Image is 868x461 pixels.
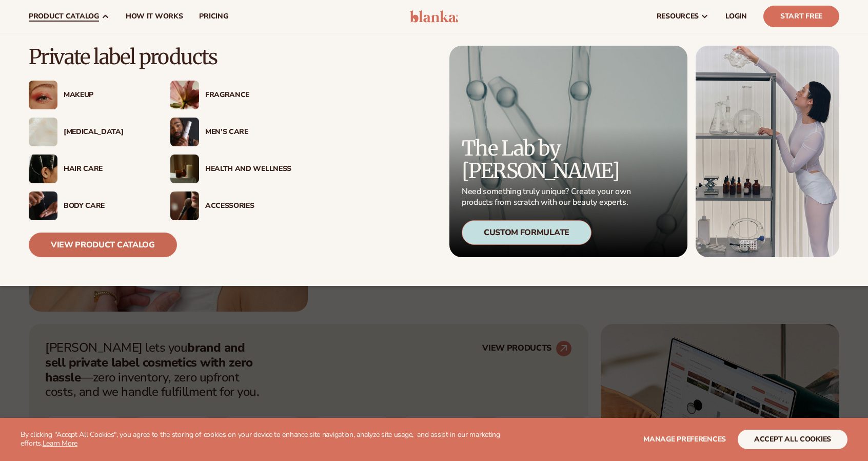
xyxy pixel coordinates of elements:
[29,46,291,68] p: Private label products
[29,191,150,220] a: Male hand applying moisturizer. Body Care
[43,438,77,448] a: Learn More
[170,191,199,220] img: Female with makeup brush.
[170,118,199,146] img: Male holding moisturizer bottle.
[462,186,634,208] p: Need something truly unique? Create your own products from scratch with our beauty experts.
[29,118,57,146] img: Cream moisturizer swatch.
[170,81,199,109] img: Pink blooming flower.
[696,46,839,257] img: Female in lab with equipment.
[205,165,291,174] div: Health And Wellness
[64,165,150,174] div: Hair Care
[29,191,57,220] img: Male hand applying moisturizer.
[64,202,150,210] div: Body Care
[21,431,508,448] p: By clicking "Accept All Cookies", you agree to the storing of cookies on your device to enhance s...
[449,46,687,257] a: Microscopic product formula. The Lab by [PERSON_NAME] Need something truly unique? Create your ow...
[199,12,228,21] span: pricing
[170,191,291,220] a: Female with makeup brush. Accessories
[410,10,459,23] img: logo
[205,91,291,100] div: Fragrance
[170,155,291,183] a: Candles and incense on table. Health And Wellness
[738,430,847,449] button: accept all cookies
[29,81,150,109] a: Female with glitter eye makeup. Makeup
[29,233,177,257] a: View Product Catalog
[643,434,726,444] span: Manage preferences
[29,12,99,21] span: product catalog
[205,128,291,137] div: Men’s Care
[205,202,291,210] div: Accessories
[170,81,291,109] a: Pink blooming flower. Fragrance
[643,430,726,449] button: Manage preferences
[64,128,150,137] div: [MEDICAL_DATA]
[763,6,839,27] a: Start Free
[64,91,150,100] div: Makeup
[126,12,183,21] span: How It Works
[29,155,150,183] a: Female hair pulled back with clips. Hair Care
[29,155,57,183] img: Female hair pulled back with clips.
[29,118,150,146] a: Cream moisturizer swatch. [MEDICAL_DATA]
[657,12,699,21] span: resources
[29,81,57,109] img: Female with glitter eye makeup.
[462,220,591,245] div: Custom Formulate
[170,155,199,183] img: Candles and incense on table.
[462,137,634,182] p: The Lab by [PERSON_NAME]
[725,12,747,21] span: LOGIN
[170,118,291,146] a: Male holding moisturizer bottle. Men’s Care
